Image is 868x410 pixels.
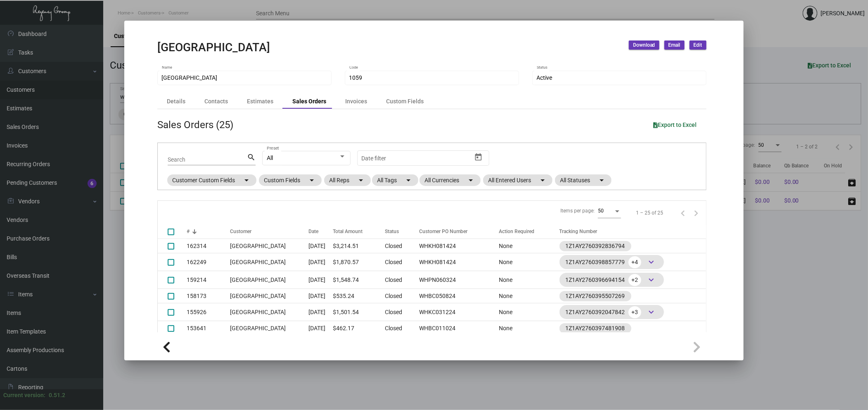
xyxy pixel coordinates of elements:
[538,175,548,185] mat-icon: arrow_drop_down
[187,321,230,336] td: 153641
[566,324,625,333] div: 1Z1AY2760397481908
[157,117,233,132] div: Sales Orders (25)
[385,303,415,321] td: Closed
[555,174,612,186] mat-chip: All Statuses
[187,228,230,235] div: #
[566,256,658,268] div: 1Z1AY2760398857779
[187,303,230,321] td: 155926
[308,289,333,303] td: [DATE]
[187,239,230,253] td: 162314
[308,239,333,253] td: [DATE]
[598,208,604,214] span: 50
[385,228,399,235] div: Status
[690,41,707,50] button: Edit
[499,228,560,235] div: Action Required
[167,174,256,186] mat-chip: Customer Custom Fields
[230,228,251,235] div: Customer
[157,41,270,55] h2: [GEOGRAPHIC_DATA]
[597,175,607,185] mat-icon: arrow_drop_down
[647,257,657,267] span: keyboard_arrow_down
[247,97,273,106] div: Estimates
[499,289,560,303] td: None
[633,42,655,49] span: Download
[664,41,685,50] button: Email
[647,117,703,132] button: Export to Excel
[333,228,363,235] div: Total Amount
[259,174,322,186] mat-chip: Custom Fields
[230,239,308,253] td: [GEOGRAPHIC_DATA]
[415,239,499,253] td: WHKH081424
[356,175,366,185] mat-icon: arrow_drop_down
[499,239,560,253] td: None
[636,209,663,217] div: 1 – 25 of 25
[308,303,333,321] td: [DATE]
[230,321,308,336] td: [GEOGRAPHIC_DATA]
[333,239,385,253] td: $3,214.51
[308,253,333,271] td: [DATE]
[420,174,481,186] mat-chip: All Currencies
[230,289,308,303] td: [GEOGRAPHIC_DATA]
[628,256,641,268] span: +4
[598,208,621,214] mat-select: Items per page:
[499,303,560,321] td: None
[308,321,333,336] td: [DATE]
[653,122,697,128] span: Export to Excel
[385,253,415,271] td: Closed
[419,228,499,235] div: Customer PO Number
[499,228,535,235] div: Action Required
[415,271,499,289] td: WHPN060324
[669,42,681,49] span: Email
[3,391,45,400] div: Current version:
[566,292,625,300] div: 1Z1AY2760395507269
[499,321,560,336] td: None
[394,155,448,162] input: End date
[419,228,467,235] div: Customer PO Number
[187,271,230,289] td: 159214
[308,271,333,289] td: [DATE]
[694,42,702,49] span: Edit
[385,321,415,336] td: Closed
[628,306,641,318] span: +3
[499,271,560,289] td: None
[267,155,273,161] span: All
[292,97,326,106] div: Sales Orders
[333,321,385,336] td: $462.17
[466,175,476,185] mat-icon: arrow_drop_down
[187,289,230,303] td: 158173
[333,228,385,235] div: Total Amount
[361,155,387,162] input: Start date
[472,150,485,164] button: Open calendar
[230,271,308,289] td: [GEOGRAPHIC_DATA]
[167,97,185,106] div: Details
[566,242,625,250] div: 1Z1AY2760392836794
[247,153,256,162] mat-icon: search
[372,174,418,186] mat-chip: All Tags
[204,97,228,106] div: Contacts
[385,271,415,289] td: Closed
[403,175,413,185] mat-icon: arrow_drop_down
[308,228,333,235] div: Date
[385,228,415,235] div: Status
[560,207,595,215] div: Items per page:
[230,303,308,321] td: [GEOGRAPHIC_DATA]
[386,97,424,106] div: Custom Fields
[49,391,65,400] div: 0.51.2
[483,174,553,186] mat-chip: All Entered Users
[499,253,560,271] td: None
[333,253,385,271] td: $1,870.57
[676,206,690,219] button: Previous page
[187,253,230,271] td: 162249
[385,239,415,253] td: Closed
[566,306,658,318] div: 1Z1AY2760392047842
[333,271,385,289] td: $1,548.74
[242,175,251,185] mat-icon: arrow_drop_down
[628,274,641,286] span: +2
[324,174,371,186] mat-chip: All Reps
[333,303,385,321] td: $1,501.54
[647,275,657,285] span: keyboard_arrow_down
[187,228,190,235] div: #
[415,321,499,336] td: WHBC011024
[415,289,499,303] td: WHBC050824
[690,206,703,219] button: Next page
[333,289,385,303] td: $535.24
